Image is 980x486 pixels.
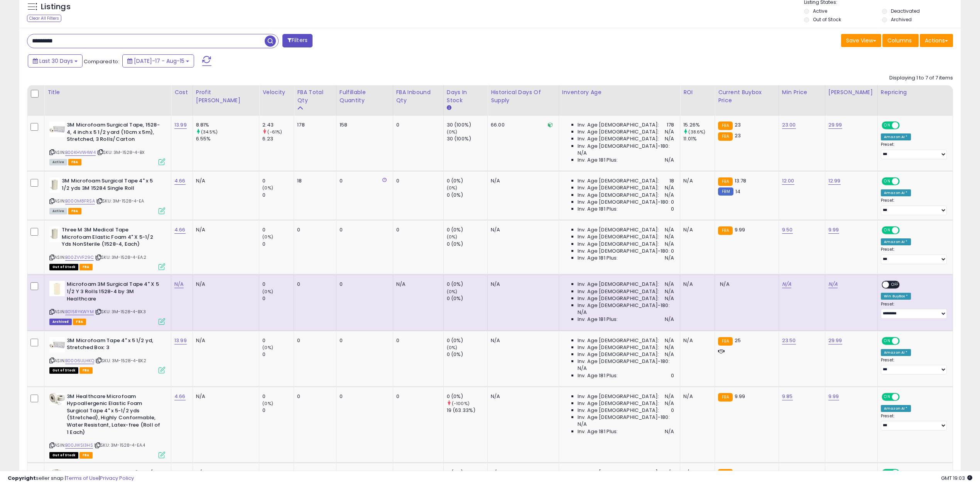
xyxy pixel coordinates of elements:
[578,316,618,323] span: Inv. Age 181 Plus:
[889,74,953,82] div: Displaying 1 to 7 of 7 items
[49,337,65,353] img: 31LaNOoOzbL._SL40_.jpg
[718,393,732,402] small: FBA
[65,254,94,261] a: B00ZVVF29C
[49,452,78,459] span: All listings that are currently out of stock and unavailable for purchase on Amazon
[828,337,842,344] a: 29.99
[67,121,161,145] b: 3M Microfoam Surgical Tape, 1528-4, 4 inch x 5 1/2 yard (10cm x 5m), Stretched, 3 Rolls/Carton
[881,133,911,140] div: Amazon AI *
[578,184,659,191] span: Inv. Age [DEMOGRAPHIC_DATA]:
[122,54,194,67] button: [DATE]-17 - Aug-15
[578,414,670,421] span: Inv. Age [DEMOGRAPHIC_DATA]-180:
[297,337,330,344] div: 0
[447,177,487,184] div: 0 (0%)
[79,264,93,270] span: FBA
[828,280,838,288] a: N/A
[297,121,330,128] div: 178
[718,132,732,141] small: FBA
[396,88,440,105] div: FBA inbound Qty
[881,189,911,196] div: Amazon AI *
[66,474,99,482] a: Terms of Use
[491,226,553,233] div: N/A
[297,226,330,233] div: 0
[665,393,674,400] span: N/A
[665,226,674,233] span: N/A
[49,367,78,374] span: All listings that are currently out of stock and unavailable for purchase on Amazon
[8,475,134,482] div: seller snap | |
[8,474,36,482] strong: Copyright
[262,407,294,414] div: 0
[262,135,294,142] div: 6.23
[899,227,911,234] span: OFF
[447,241,487,248] div: 0 (0%)
[196,226,253,233] div: N/A
[196,135,259,142] div: 6.55%
[49,121,165,164] div: ASIN:
[578,372,618,379] span: Inv. Age 181 Plus:
[671,206,674,213] span: 0
[578,288,659,295] span: Inv. Age [DEMOGRAPHIC_DATA]:
[578,177,659,184] span: Inv. Age [DEMOGRAPHIC_DATA]:
[340,121,387,128] div: 158
[665,337,674,344] span: N/A
[683,337,709,344] div: N/A
[96,198,144,204] span: | SKU: 3M-1528-4-EA
[491,281,553,288] div: N/A
[262,121,294,128] div: 2.43
[447,226,487,233] div: 0 (0%)
[665,344,674,351] span: N/A
[297,88,333,105] div: FBA Total Qty
[68,208,81,214] span: FBA
[667,121,674,128] span: 178
[578,233,659,240] span: Inv. Age [DEMOGRAPHIC_DATA]:
[578,226,659,233] span: Inv. Age [DEMOGRAPHIC_DATA]:
[174,393,186,400] a: 4.66
[920,34,953,47] button: Actions
[881,302,947,319] div: Preset:
[196,337,253,344] div: N/A
[665,157,674,164] span: N/A
[447,393,487,400] div: 0 (0%)
[665,128,674,135] span: N/A
[828,226,839,234] a: 9.99
[49,226,60,242] img: 11ZqrvmtxoL._SL40_.jpg
[49,177,60,193] img: 21J5g-nac6L._SL40_.jpg
[491,177,553,184] div: N/A
[578,150,587,157] span: N/A
[262,185,273,191] small: (0%)
[79,367,93,374] span: FBA
[899,393,911,400] span: OFF
[782,177,794,185] a: 12.00
[262,351,294,358] div: 0
[396,337,438,344] div: 0
[447,344,458,351] small: (0%)
[47,88,168,96] div: Title
[578,206,618,213] span: Inv. Age 181 Plus:
[73,319,86,325] span: FBA
[95,358,147,364] span: | SKU: 3M-1528-4-BX.2
[49,208,67,214] span: All listings currently available for purchase on Amazon
[578,135,659,142] span: Inv. Age [DEMOGRAPHIC_DATA]:
[447,192,487,199] div: 0 (0%)
[49,319,72,325] span: Listings that have been deleted from Seller Central
[683,88,711,96] div: ROI
[262,226,294,233] div: 0
[882,178,892,185] span: ON
[447,135,487,142] div: 30 (100%)
[447,337,487,344] div: 0 (0%)
[447,351,487,358] div: 0 (0%)
[65,309,94,315] a: B015RYKWYM
[100,474,134,482] a: Privacy Policy
[262,289,273,295] small: (0%)
[891,8,920,14] label: Deactivated
[782,393,793,400] a: 9.85
[41,2,71,12] h5: Listings
[196,393,253,400] div: N/A
[782,337,796,344] a: 23.50
[891,16,912,23] label: Archived
[196,121,259,128] div: 8.81%
[782,121,796,129] a: 23.00
[683,121,715,128] div: 15.26%
[665,184,674,191] span: N/A
[828,393,839,400] a: 9.99
[447,281,487,288] div: 0 (0%)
